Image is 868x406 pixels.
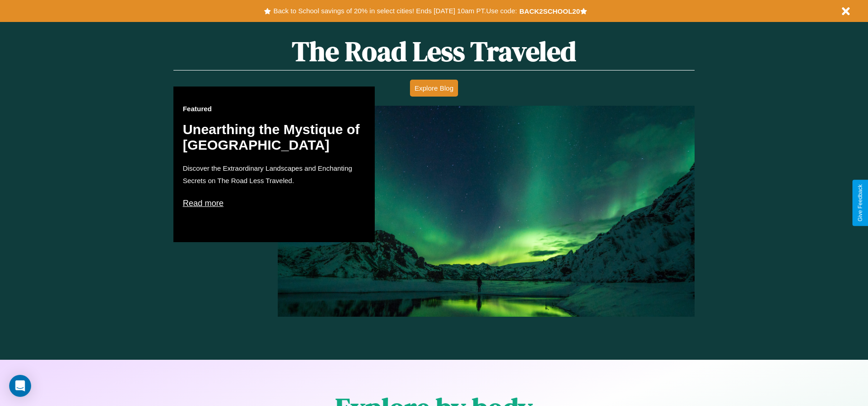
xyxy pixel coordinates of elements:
h2: Unearthing the Mystique of [GEOGRAPHIC_DATA] [183,122,366,153]
div: Give Feedback [857,184,863,222]
h3: Featured [183,105,366,113]
div: Open Intercom Messenger [9,375,31,397]
p: Read more [183,196,366,211]
b: BACK2SCHOOL20 [519,7,580,15]
p: Discover the Extraordinary Landscapes and Enchanting Secrets on The Road Less Traveled. [183,162,366,187]
button: Explore Blog [410,80,458,97]
h1: The Road Less Traveled [173,32,694,70]
button: Back to School savings of 20% in select cities! Ends [DATE] 10am PT.Use code: [271,5,519,17]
